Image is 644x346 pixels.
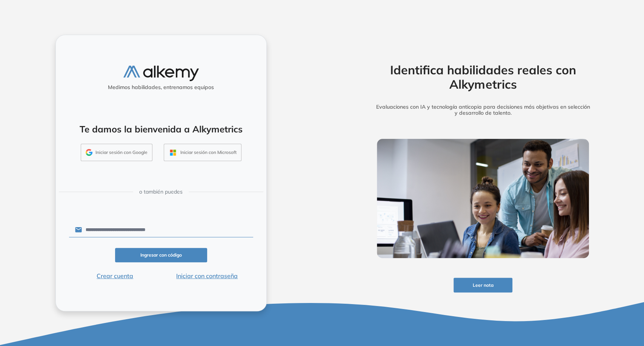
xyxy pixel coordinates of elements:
button: Iniciar sesión con Microsoft [164,144,241,161]
h5: Evaluaciones con IA y tecnología anticopia para decisiones más objetivas en selección y desarroll... [365,104,601,117]
img: OUTLOOK_ICON [169,148,177,157]
img: logo-alkemy [123,66,199,81]
h4: Te damos la bienvenida a Alkymetrics [66,124,257,135]
h5: Medimos habilidades, entrenamos equipos [59,84,263,91]
iframe: Chat Widget [508,258,644,346]
div: Widget de chat [508,258,644,346]
span: o también puedes [139,188,183,196]
button: Leer nota [453,278,512,292]
button: Crear cuenta [69,271,161,280]
button: Iniciar con contraseña [161,271,253,280]
button: Iniciar sesión con Google [81,144,152,161]
h2: Identifica habilidades reales con Alkymetrics [365,63,601,92]
button: Ingresar con código [115,248,207,263]
img: GMAIL_ICON [86,149,92,156]
img: img-more-info [377,139,589,258]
